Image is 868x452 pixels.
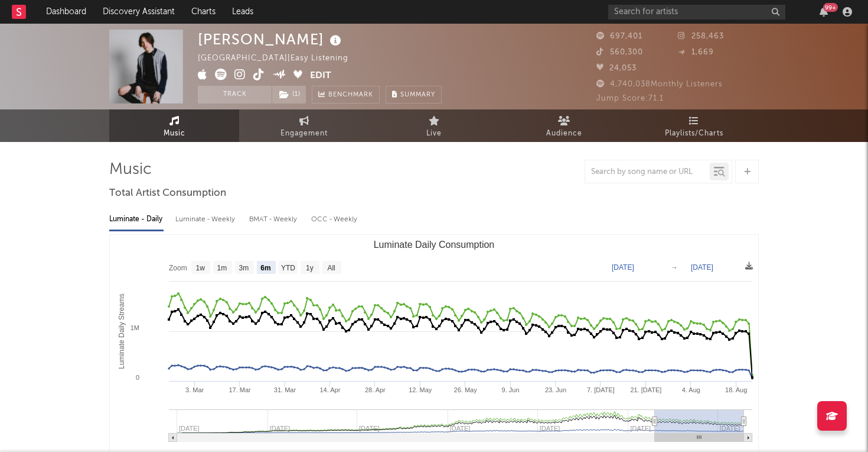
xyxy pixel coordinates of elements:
[725,386,747,393] text: 18. Aug
[272,86,306,104] span: ( 1 )
[820,7,828,17] button: 99+
[260,264,270,272] text: 6m
[682,386,700,393] text: 4. Aug
[249,209,299,230] div: BMAT - Weekly
[109,109,239,142] a: Music
[319,386,340,393] text: 14. Apr
[365,386,386,393] text: 28. Apr
[596,64,637,72] span: 24,053
[545,386,566,393] text: 23. Jun
[118,293,126,369] text: Luminate Daily Streams
[596,33,642,40] span: 697,401
[109,209,164,230] div: Luminate - Daily
[327,264,335,272] text: All
[130,324,139,331] text: 1M
[502,386,520,393] text: 9. Jun
[629,109,759,142] a: Playlists/Charts
[239,264,249,272] text: 3m
[164,127,185,141] span: Music
[585,167,710,177] input: Search by song name or URL
[311,209,358,230] div: OCC - Weekly
[409,386,432,393] text: 12. May
[109,186,226,201] span: Total Artist Consumption
[426,127,442,141] span: Live
[454,386,478,393] text: 26. May
[630,386,661,393] text: 21. [DATE]
[612,263,634,272] text: [DATE]
[678,49,714,56] span: 1,669
[587,386,615,393] text: 7. [DATE]
[185,386,204,393] text: 3. Mar
[198,51,362,66] div: [GEOGRAPHIC_DATA] | Easy Listening
[169,264,187,272] text: Zoom
[369,109,499,142] a: Live
[328,88,373,102] span: Benchmark
[499,109,629,142] a: Audience
[310,69,331,83] button: Edit
[239,109,369,142] a: Engagement
[596,49,643,56] span: 560,300
[229,386,251,393] text: 17. Mar
[596,95,664,102] span: Jump Score: 71.1
[272,86,306,104] button: (1)
[196,264,205,272] text: 1w
[136,374,139,381] text: 0
[312,86,380,104] a: Benchmark
[400,92,435,98] span: Summary
[306,264,314,272] text: 1y
[596,80,723,88] span: 4,740,038 Monthly Listeners
[198,86,272,104] button: Track
[678,33,724,40] span: 258,463
[546,127,582,141] span: Audience
[281,264,295,272] text: YTD
[198,30,344,49] div: [PERSON_NAME]
[608,5,785,20] input: Search for artists
[374,240,495,250] text: Luminate Daily Consumption
[665,127,723,141] span: Playlists/Charts
[274,386,296,393] text: 31. Mar
[691,263,713,272] text: [DATE]
[217,264,227,272] text: 1m
[175,209,237,230] div: Luminate - Weekly
[671,263,678,272] text: →
[823,3,838,12] div: 99 +
[386,86,442,104] button: Summary
[280,127,328,141] span: Engagement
